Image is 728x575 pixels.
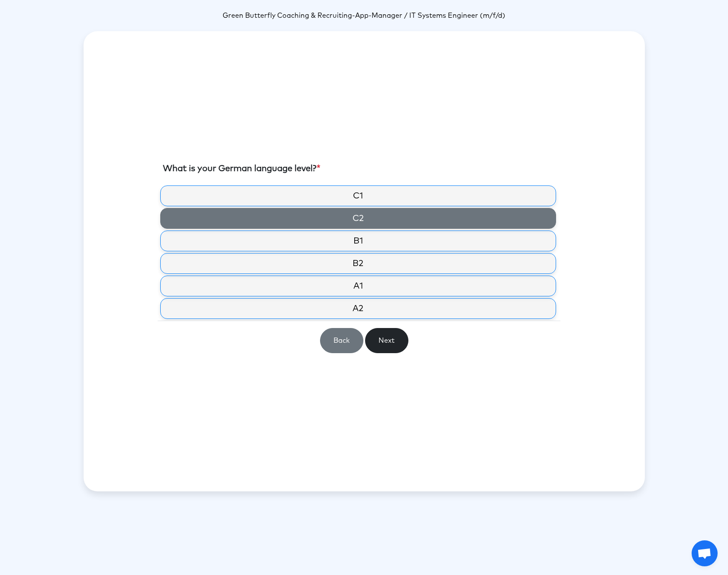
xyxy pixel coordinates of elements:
[160,253,556,274] label: B2
[160,276,556,296] label: A1
[160,298,556,319] label: A2
[160,185,556,206] label: C1
[84,10,645,21] p: -
[160,208,556,229] label: C2
[223,12,352,19] span: Green Butterfly Coaching & Recruiting
[320,328,363,353] button: Back
[163,162,320,175] label: What is your German language level?
[355,12,505,19] span: App-Manager / IT Systems Engineer (m/f/d)
[692,540,718,566] a: Open chat
[160,231,556,251] label: B1
[365,328,408,353] button: Next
